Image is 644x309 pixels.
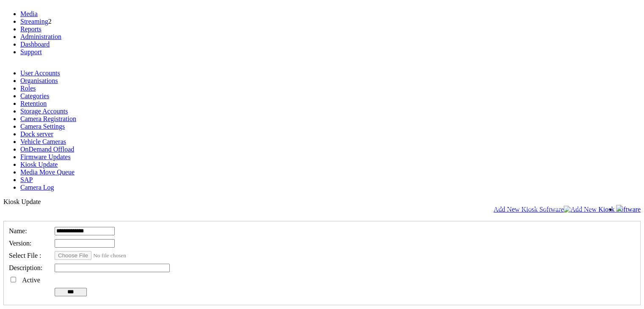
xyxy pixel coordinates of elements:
span: Name: [9,227,27,235]
a: Retention [20,100,47,107]
a: Media Move Queue [20,168,75,176]
span: 2 [48,18,52,25]
a: Kiosk Update [20,161,58,168]
span: Version: [9,240,31,247]
span: Description: [9,264,42,271]
a: Reports [20,25,41,33]
a: User Accounts [20,69,60,77]
a: Support [20,48,42,55]
a: Dashboard [20,41,50,48]
a: Camera Log [20,184,54,191]
a: Storage Accounts [20,108,68,115]
a: Streaming [20,18,48,25]
a: Media [20,10,38,17]
a: Categories [20,92,49,99]
a: Administration [20,33,61,40]
a: Dock server [20,130,53,138]
img: bell24.png [616,205,623,212]
a: Camera Registration [20,115,76,122]
a: OnDemand Offload [20,146,74,153]
a: Roles [20,85,36,92]
span: Kiosk Update [3,198,41,205]
a: Vehicle Cameras [20,138,66,145]
a: Organisations [20,77,58,84]
span: Active [22,276,40,284]
a: Camera Settings [20,123,65,130]
span: Welcome, System Administrator (Administrator) [492,205,599,212]
a: SAP [20,176,33,183]
a: Firmware Updates [20,153,71,160]
span: Select File : [9,252,41,259]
